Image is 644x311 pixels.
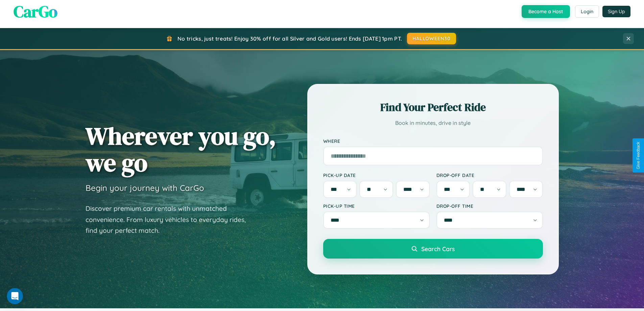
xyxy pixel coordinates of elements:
button: Login [575,5,599,18]
p: Book in minutes, drive in style [323,118,543,128]
label: Drop-off Time [436,203,543,209]
h1: Wherever you go, we go [86,123,276,176]
span: Search Cars [421,245,455,252]
iframe: Intercom live chat [7,288,23,304]
button: Search Cars [323,239,543,259]
span: No tricks, just treats! Enjoy 30% off for all Silver and Gold users! Ends [DATE] 1pm PT. [177,35,402,42]
label: Pick-up Time [323,203,430,209]
p: Discover premium car rentals with unmatched convenience. From luxury vehicles to everyday rides, ... [86,203,255,236]
label: Pick-up Date [323,172,430,178]
h3: Begin your journey with CarGo [86,183,204,193]
button: Sign Up [602,6,630,17]
button: HALLOWEEN30 [407,33,456,44]
span: CarGo [14,0,57,23]
label: Drop-off Date [436,172,543,178]
label: Where [323,138,543,144]
div: Give Feedback [636,142,641,169]
h2: Find Your Perfect Ride [323,100,543,115]
button: Become a Host [522,5,570,18]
